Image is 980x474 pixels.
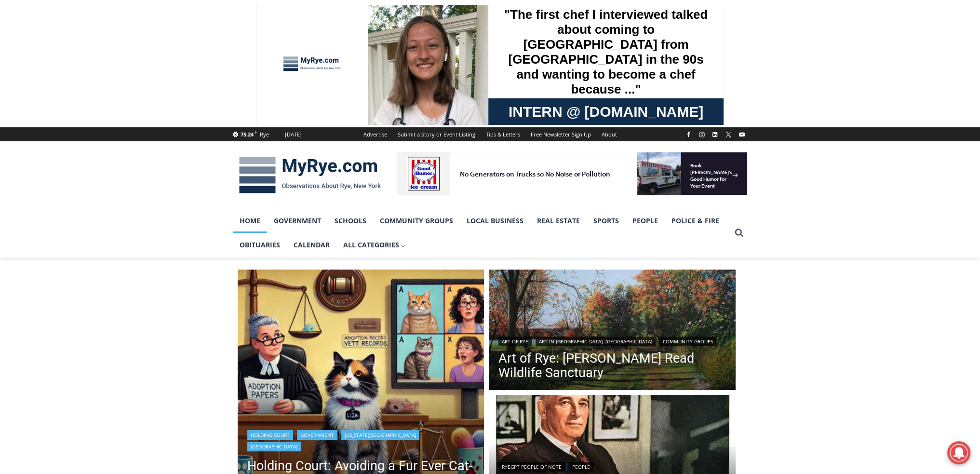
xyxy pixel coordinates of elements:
span: Intern @ [DOMAIN_NAME] [252,96,447,118]
img: MyRye.com [233,150,387,200]
button: View Search Form [730,224,748,242]
a: Advertise [358,127,392,141]
a: Holding Court [247,430,293,440]
a: [GEOGRAPHIC_DATA] [247,442,301,451]
a: Obituaries [233,233,287,257]
div: | | [498,335,726,346]
span: Open Tues. - Sun. [PHONE_NUMBER] [3,99,94,136]
a: Instagram [696,129,708,140]
nav: Primary Navigation [233,209,730,257]
a: Community Groups [373,209,460,233]
a: Sports [587,209,626,233]
a: Book [PERSON_NAME]'s Good Humor for Your Event [286,3,348,44]
img: (PHOTO: Edith G. Read Wildlife Sanctuary (Acrylic 12x24). Trail along Playland Lake. By Elizabeth... [489,270,736,393]
div: [DATE] [285,130,302,139]
a: Government [267,209,328,233]
div: No Generators on Trucks so No Noise or Pollution [63,17,238,27]
nav: Secondary Navigation [358,127,622,141]
button: Child menu of All Categories [336,233,413,257]
span: 75.24 [241,131,254,138]
div: Rye [260,130,269,139]
a: People [626,209,665,233]
a: People [569,462,593,472]
a: Facebook [683,129,694,140]
div: | [498,460,726,472]
a: Art of Rye [498,337,532,346]
div: "The first chef I interviewed talked about coming to [GEOGRAPHIC_DATA] from [GEOGRAPHIC_DATA] in ... [243,0,456,94]
a: Schools [328,209,373,233]
a: Free Newsletter Sign Up [525,127,596,141]
a: Art in [GEOGRAPHIC_DATA], [GEOGRAPHIC_DATA] [536,337,656,346]
a: RyeGPT People of Note [498,462,565,472]
a: About [596,127,622,141]
a: Intern @ [DOMAIN_NAME] [232,94,467,120]
a: Linkedin [709,129,721,140]
a: Art of Rye: [PERSON_NAME] Read Wildlife Sanctuary [498,351,726,380]
a: YouTube [736,129,748,140]
div: | | | [247,428,475,451]
span: F [255,129,257,135]
a: X [723,129,734,140]
a: Community Groups [659,337,716,346]
h4: Book [PERSON_NAME]'s Good Humor for Your Event [294,10,336,37]
div: Located at [STREET_ADDRESS][PERSON_NAME] [99,60,142,115]
a: Tips & Letters [481,127,525,141]
a: [US_STATE][GEOGRAPHIC_DATA] [341,430,419,440]
a: Government [297,430,337,440]
a: Local Business [460,209,530,233]
a: Calendar [287,233,336,257]
a: Submit a Story or Event Listing [392,127,481,141]
a: Read More Art of Rye: Edith G. Read Wildlife Sanctuary [489,270,736,393]
a: Home [233,209,267,233]
a: Police & Fire [665,209,726,233]
a: Open Tues. - Sun. [PHONE_NUMBER] [0,97,97,120]
a: Real Estate [530,209,587,233]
